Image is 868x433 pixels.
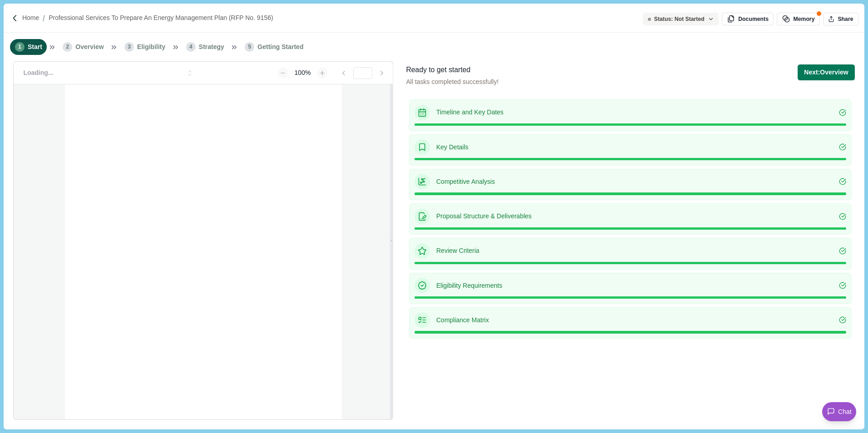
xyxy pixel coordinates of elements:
[39,14,49,22] img: Forward slash icon
[436,212,839,221] p: Proposal Structure & Deliverables
[822,402,856,421] button: Chat
[436,281,839,290] p: Eligibility Requirements
[277,68,288,79] button: Zoom out
[798,64,854,80] button: Next:Overview
[15,42,25,52] span: 1
[75,42,104,52] span: Overview
[436,108,839,117] p: Timeline and Key Dates
[17,65,200,81] button: Loading...
[11,14,19,22] img: Forward slash icon
[28,42,42,52] span: Start
[838,407,852,417] span: Chat
[23,69,182,77] div: Loading...
[436,143,839,152] p: Key Details
[406,64,498,76] div: Ready to get started
[436,177,839,187] p: Competitive Analysis
[199,42,224,52] span: Strategy
[436,246,839,256] p: Review Criteria
[290,68,315,78] div: 100%
[257,42,303,52] span: Getting Started
[374,68,390,79] button: Go to next page
[186,42,196,52] span: 4
[406,77,498,87] p: All tasks completed successfully!
[124,42,134,52] span: 3
[63,42,72,52] span: 2
[137,42,165,52] span: Eligibility
[22,13,39,23] a: Home
[317,68,328,79] button: Zoom in
[245,42,254,52] span: 5
[335,68,351,79] button: Go to previous page
[436,315,839,325] p: Compliance Matrix
[49,13,273,23] a: Professional Services to Prepare an Energy Management Plan (RFP No. 9156)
